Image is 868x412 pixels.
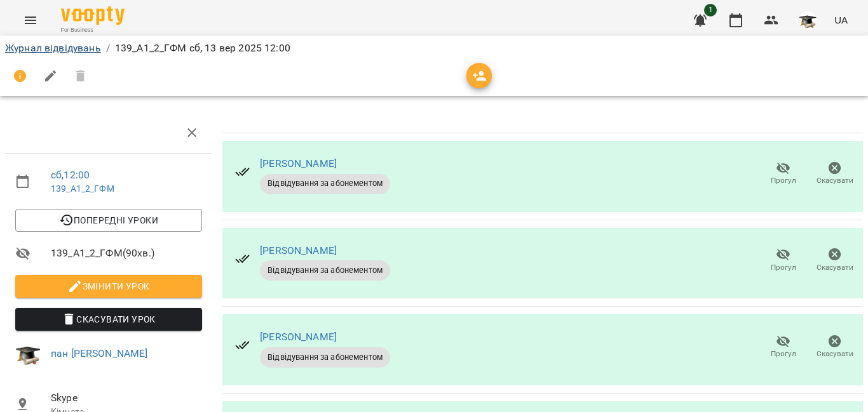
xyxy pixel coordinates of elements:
[704,4,717,17] span: 1
[829,8,853,32] button: UA
[771,349,796,359] span: Прогул
[15,275,202,298] button: Змінити урок
[51,390,202,406] span: Skype
[5,41,863,56] nav: breadcrumb
[115,41,290,56] p: 139_А1_2_ГФМ сб, 13 вер 2025 12:00
[106,41,110,56] li: /
[260,352,390,363] span: Відвідування за абонементом
[51,347,148,359] a: пан [PERSON_NAME]
[15,341,41,366] img: 799722d1e4806ad049f10b02fe9e8a3e.jpg
[5,42,101,54] a: Журнал відвідувань
[771,262,796,273] span: Прогул
[25,279,192,294] span: Змінити урок
[757,329,809,365] button: Прогул
[25,213,192,228] span: Попередні уроки
[15,5,46,36] button: Menu
[817,262,853,273] span: Скасувати
[799,11,817,29] img: 799722d1e4806ad049f10b02fe9e8a3e.jpg
[260,244,337,256] a: [PERSON_NAME]
[61,26,125,34] span: For Business
[15,308,202,331] button: Скасувати Урок
[757,156,809,192] button: Прогул
[260,265,390,276] span: Відвідування за абонементом
[771,175,796,186] span: Прогул
[51,169,90,181] a: сб , 12:00
[834,13,848,27] span: UA
[15,209,202,232] button: Попередні уроки
[809,329,860,365] button: Скасувати
[809,156,860,192] button: Скасувати
[51,183,114,194] a: 139_А1_2_ГФМ
[25,312,192,327] span: Скасувати Урок
[817,175,853,186] span: Скасувати
[817,349,853,359] span: Скасувати
[51,246,202,261] span: 139_А1_2_ГФМ ( 90 хв. )
[757,243,809,278] button: Прогул
[260,157,337,169] a: [PERSON_NAME]
[260,178,390,189] span: Відвідування за абонементом
[260,331,337,343] a: [PERSON_NAME]
[61,6,125,25] img: Voopty Logo
[809,243,860,278] button: Скасувати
